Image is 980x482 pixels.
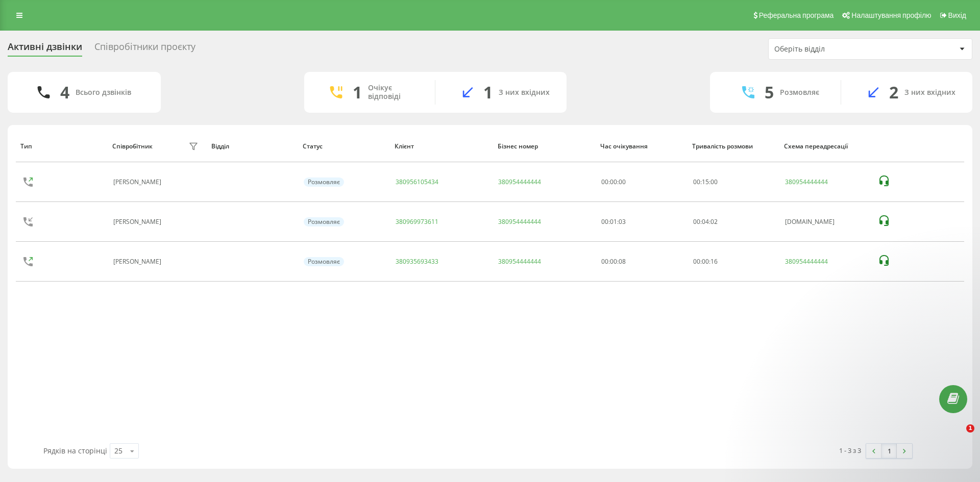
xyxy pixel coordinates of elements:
div: [DOMAIN_NAME] [785,218,867,225]
div: 1 [353,83,362,102]
span: 15 [702,177,709,186]
iframe: Intercom live chat [945,424,970,449]
div: З них вхідних [904,88,955,97]
span: 1 [966,424,974,433]
div: [PERSON_NAME] [113,179,164,186]
div: Відділ [211,143,293,150]
div: Активні дзвінки [8,41,82,57]
div: : : [693,258,718,265]
div: Тип [20,143,103,150]
div: Клієнт [395,143,488,150]
div: 5 [765,83,774,102]
span: 00 [702,257,709,266]
div: Співробітник [112,143,153,150]
div: Статус [303,143,385,150]
a: 380954444444 [498,257,541,266]
div: Оберіть відділ [774,45,896,54]
a: 380935693433 [396,257,438,266]
span: 16 [710,257,718,266]
div: Тривалість розмови [692,143,774,150]
span: 00 [693,217,700,226]
span: Реферальна програма [759,11,834,19]
span: 02 [710,217,718,226]
div: З них вхідних [499,88,550,97]
div: 2 [889,83,898,102]
span: Вихід [948,11,966,19]
span: 00 [693,177,700,186]
span: Рядків на сторінці [43,446,107,455]
div: Розмовляє [304,177,344,187]
div: : : [693,218,718,225]
span: 04 [702,217,709,226]
a: 380954444444 [785,179,828,186]
div: 4 [60,83,69,102]
div: [PERSON_NAME] [113,258,164,265]
a: 380954444444 [498,217,541,226]
div: : : [693,179,718,186]
span: 00 [693,257,700,266]
a: 380956105434 [396,177,438,186]
div: 00:01:03 [601,218,682,225]
a: 380954444444 [498,177,541,186]
div: Розмовляє [304,257,344,266]
div: Очікує відповіді [368,84,420,101]
span: 00 [710,177,718,186]
div: 1 [483,83,493,102]
div: 25 [114,446,122,456]
div: Час очікування [600,143,682,150]
div: 00:00:00 [601,179,682,186]
div: 00:00:08 [601,258,682,265]
span: Налаштування профілю [851,11,931,19]
div: Розмовляє [304,217,344,226]
a: 380969973611 [396,217,438,226]
div: Бізнес номер [498,143,591,150]
div: Всього дзвінків [76,88,131,97]
div: Схема переадресації [784,143,868,150]
div: Співробітники проєкту [94,41,195,57]
div: [PERSON_NAME] [113,218,164,225]
div: Розмовляє [780,88,819,97]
